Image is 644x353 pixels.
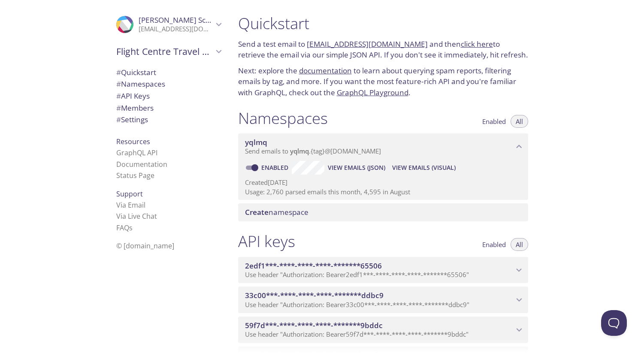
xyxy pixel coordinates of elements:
button: View Emails (Visual) [389,161,459,175]
a: Via Email [116,200,145,210]
h1: Namespaces [238,109,328,128]
p: Usage: 2,760 parsed emails this month, 4,595 in August [245,187,521,196]
span: # [116,115,121,124]
div: Quickstart [109,66,228,78]
a: Documentation [116,160,167,169]
span: Resources [116,137,150,146]
div: Create namespace [238,203,528,221]
div: Nick Schoonens [109,10,228,39]
div: Flight Centre Travel Group - Digital Commerce [109,40,228,63]
div: Members [109,102,228,114]
span: Members [116,103,154,113]
span: namespace [245,207,308,217]
span: Namespaces [116,79,165,89]
p: Next: explore the to learn about querying spam reports, filtering emails by tag, and more. If you... [238,65,528,98]
span: yqlmq [290,147,309,155]
span: yqlmq [245,137,267,147]
h1: Quickstart [238,14,528,33]
div: yqlmq namespace [238,133,528,160]
span: Send emails to . {tag} @[DOMAIN_NAME] [245,147,381,155]
a: Status Page [116,171,154,180]
iframe: Help Scout Beacon - Open [601,310,627,336]
a: FAQ [116,223,133,232]
div: API Keys [109,90,228,102]
p: [EMAIL_ADDRESS][DOMAIN_NAME] [139,25,213,33]
span: View Emails (JSON) [328,163,385,173]
span: View Emails (Visual) [392,163,456,173]
a: Via Live Chat [116,211,157,221]
span: # [116,79,121,89]
button: Enabled [477,238,511,251]
span: # [116,67,121,77]
button: All [511,115,528,128]
div: Team Settings [109,114,228,126]
a: documentation [299,66,352,75]
span: Settings [116,115,148,124]
a: Enabled [260,163,292,172]
p: Created [DATE] [245,178,521,187]
p: Send a test email to and then to retrieve the email via our simple JSON API. If you don't see it ... [238,39,528,60]
span: Flight Centre Travel Group - Digital Commerce [116,45,213,57]
h1: API keys [238,232,295,251]
span: [PERSON_NAME] Schoonens [139,15,236,25]
span: Create [245,207,269,217]
button: Enabled [477,115,511,128]
div: Namespaces [109,78,228,90]
a: click here [461,39,493,49]
span: s [129,223,133,232]
a: GraphQL API [116,148,157,157]
span: © [DOMAIN_NAME] [116,241,174,250]
span: Support [116,189,143,199]
span: # [116,103,121,113]
span: Quickstart [116,67,156,77]
span: # [116,91,121,101]
button: View Emails (JSON) [324,161,389,175]
span: API Keys [116,91,150,101]
button: All [511,238,528,251]
a: GraphQL Playground [337,87,408,97]
a: [EMAIL_ADDRESS][DOMAIN_NAME] [307,39,428,49]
